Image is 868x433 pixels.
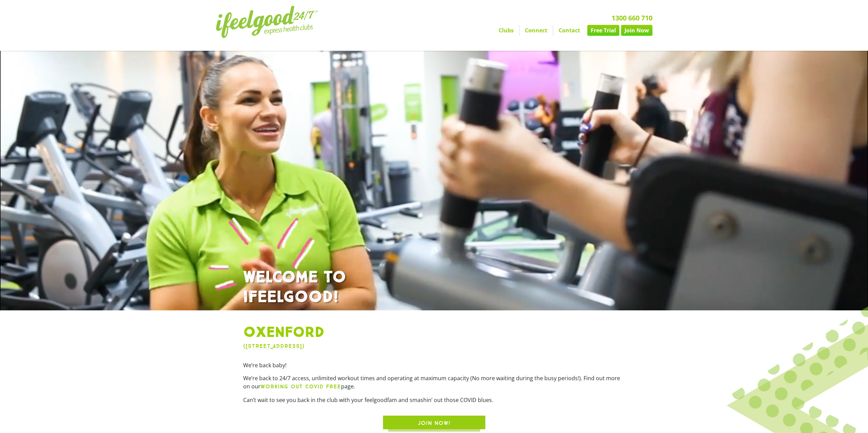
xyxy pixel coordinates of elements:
[243,324,625,342] h1: Oxenford
[587,25,619,36] a: Free Trial
[383,416,485,429] a: JOIN NOW!
[519,25,553,36] a: Connect
[612,13,652,22] a: 1300 660 710
[243,343,305,349] a: ([STREET_ADDRESS])
[243,361,625,369] p: We’re back baby!
[261,383,341,390] b: WORKING OUT COVID FREE
[621,25,652,36] a: Join Now
[243,374,625,391] p: We’re back to 24/7 access, unlimited workout times and operating at maximum capacity (No more wai...
[553,25,586,36] a: Contact
[418,419,451,427] span: JOIN NOW!
[243,268,625,307] h1: WELCOME TO IFEELGOOD!
[371,25,652,36] nav: Menu
[243,396,625,404] p: Can’t wait to see you back in the club with your feelgoodfam and smashin’ out those COVID blues.
[493,25,519,36] a: Clubs
[261,383,341,390] a: WORKING OUT COVID FREE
